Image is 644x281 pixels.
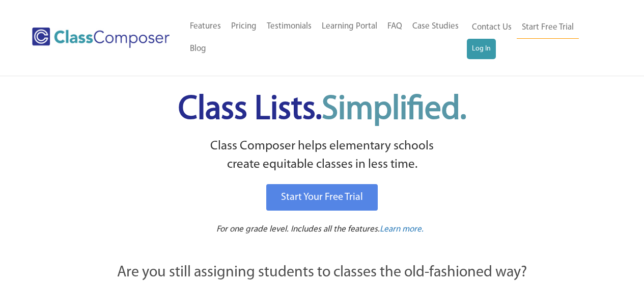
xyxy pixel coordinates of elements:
[226,15,262,38] a: Pricing
[467,16,604,59] nav: Header Menu
[262,15,317,38] a: Testimonials
[382,15,407,38] a: FAQ
[322,93,466,126] span: Simplified.
[185,38,211,60] a: Blog
[281,192,363,202] span: Start Your Free Trial
[380,223,424,236] a: Learn more.
[178,93,466,126] span: Class Lists.
[266,184,378,211] a: Start Your Free Trial
[185,15,226,38] a: Features
[517,16,579,39] a: Start Free Trial
[380,225,424,234] span: Learn more.
[185,15,467,60] nav: Header Menu
[32,28,170,48] img: Class Composer
[467,16,517,39] a: Contact Us
[407,15,464,38] a: Case Studies
[216,225,380,234] span: For one grade level. Includes all the features.
[467,39,496,59] a: Log In
[61,137,583,174] p: Class Composer helps elementary schools create equitable classes in less time.
[317,15,382,38] a: Learning Portal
